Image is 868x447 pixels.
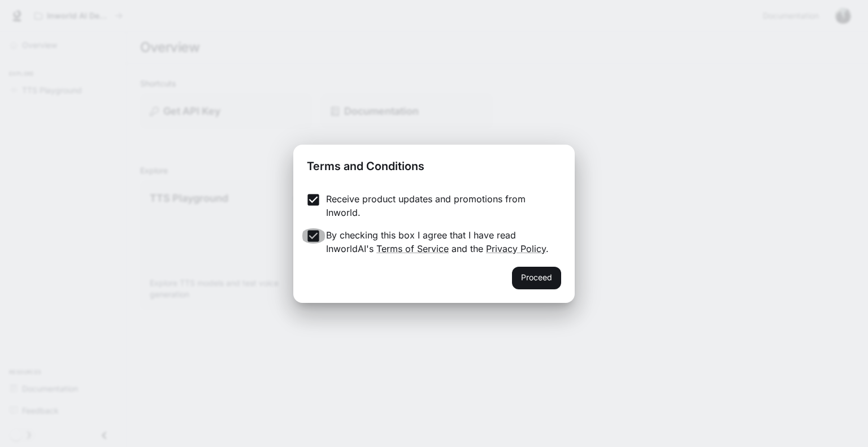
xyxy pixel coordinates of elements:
[326,228,552,255] p: By checking this box I agree that I have read InworldAI's and the .
[486,243,546,254] a: Privacy Policy
[293,145,575,183] h2: Terms and Conditions
[376,243,449,254] a: Terms of Service
[326,192,552,219] p: Receive product updates and promotions from Inworld.
[512,267,561,289] button: Proceed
